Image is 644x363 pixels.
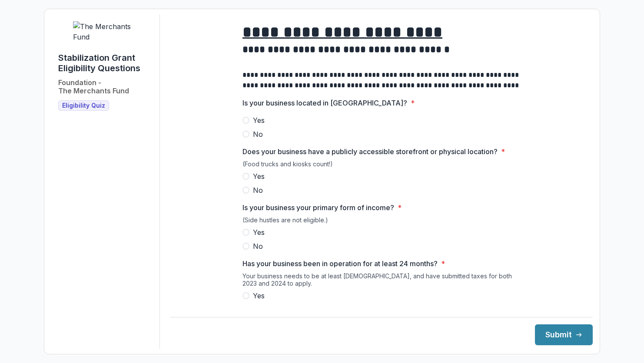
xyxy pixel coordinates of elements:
p: Is your business located in [GEOGRAPHIC_DATA]? [242,98,407,108]
button: Submit [535,324,593,345]
div: Your business needs to be at least [DEMOGRAPHIC_DATA], and have submitted taxes for both 2023 and... [242,272,521,290]
span: Yes [253,290,265,301]
span: Eligibility Quiz [62,102,105,109]
span: No [253,185,263,195]
p: Does your business have a publicly accessible storefront or physical location? [242,146,498,157]
span: No [253,241,263,251]
h2: Foundation - The Merchants Fund [58,79,129,95]
span: Yes [253,227,265,238]
span: Yes [253,115,265,125]
div: (Food trucks and kiosks count!) [242,160,521,171]
p: Has your business been in operation for at least 24 months? [242,258,438,269]
h1: Stabilization Grant Eligibility Questions [58,53,153,73]
span: Yes [253,171,265,181]
img: The Merchants Fund [73,21,138,42]
p: Is your business your primary form of income? [242,202,394,213]
span: No [253,129,263,139]
div: (Side hustles are not eligible.) [242,216,521,227]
